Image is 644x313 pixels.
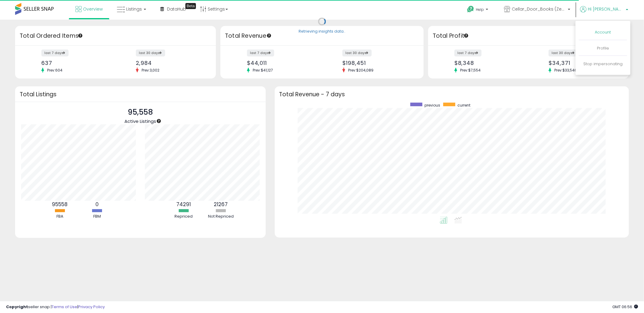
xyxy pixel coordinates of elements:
label: last 30 days [136,50,165,56]
div: $34,371 [549,60,618,66]
span: Prev: 3,002 [139,68,162,73]
div: Tooltip anchor [78,33,83,38]
b: 95558 [52,201,68,208]
b: 21267 [214,201,228,208]
h3: Total Revenue - 7 days [279,92,624,97]
span: current [457,103,470,108]
span: Overview [83,6,103,12]
span: DataHub [167,6,186,12]
div: $8,348 [454,60,524,66]
span: Help [476,7,484,12]
p: 95,558 [124,107,156,118]
label: last 7 days [247,50,274,56]
label: last 30 days [549,50,578,56]
h3: Total Ordered Items [20,32,211,40]
label: last 7 days [41,50,69,56]
span: Active Listings [124,118,156,124]
div: 637 [41,60,111,66]
h3: Total Listings [20,92,261,97]
a: Profile [597,45,609,51]
div: Tooltip anchor [156,118,162,124]
div: Repriced [165,214,202,219]
a: Hi [PERSON_NAME] [580,6,628,20]
label: last 30 days [342,50,372,56]
div: $198,451 [342,60,413,66]
a: Account [595,29,611,35]
div: Tooltip anchor [463,33,469,38]
div: FBM [79,214,115,219]
b: 0 [95,201,99,208]
div: Tooltip anchor [185,3,196,9]
a: Help [462,1,494,20]
span: Prev: $7,554 [457,68,484,73]
span: Prev: $41,127 [250,68,276,73]
span: Prev: $204,089 [345,68,376,73]
span: Cellar_Door_Books (Zentra LLC) [GEOGRAPHIC_DATA] [512,6,566,12]
h3: Total Profit [433,32,624,40]
span: Hi [PERSON_NAME] [588,6,624,12]
span: Prev: 604 [44,68,66,73]
div: FBA [42,214,78,219]
div: Not Repriced [203,214,239,219]
div: Tooltip anchor [266,33,272,38]
span: Listings [126,6,142,12]
a: Stop impersonating [583,61,623,67]
div: Retrieving insights data.. [299,29,345,34]
b: 74291 [176,201,191,208]
i: Get Help [467,5,474,13]
span: Prev: $33,546 [551,68,580,73]
div: $44,011 [247,60,318,66]
div: 2,984 [136,60,205,66]
label: last 7 days [454,50,482,56]
span: previous [425,103,440,108]
h3: Total Revenue [225,32,419,40]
